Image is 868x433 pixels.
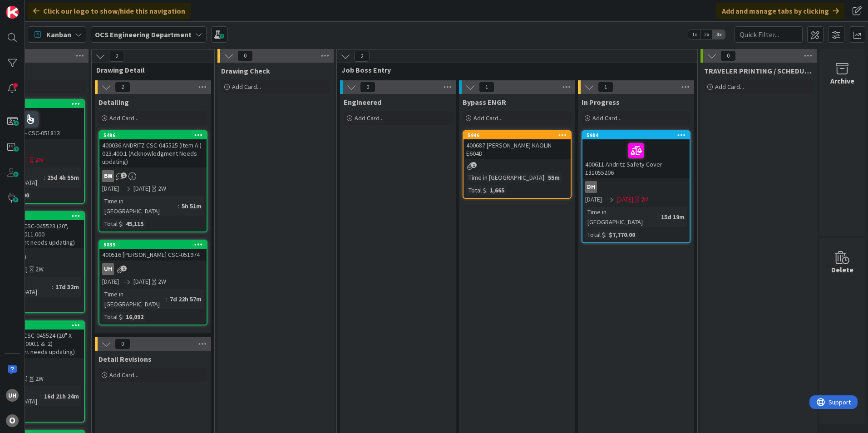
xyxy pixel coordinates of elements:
[52,282,53,292] span: :
[44,172,45,182] span: :
[133,277,150,286] span: [DATE]
[463,98,506,107] span: Bypass ENGR
[102,196,178,216] div: Time in [GEOGRAPHIC_DATA]
[102,219,122,229] div: Total $
[115,339,130,349] span: 0
[473,114,503,122] span: Add Card...
[659,212,687,222] div: 15d 19m
[102,289,166,309] div: Time in [GEOGRAPHIC_DATA]
[99,139,207,167] div: 400036 ANDRITZ CSC-045525 (Item A ) 023.400.1 (Acknowledgment Needs updating)
[35,155,44,165] div: 2W
[102,263,114,275] div: uh
[585,207,657,227] div: Time in [GEOGRAPHIC_DATA]
[121,172,127,178] span: 1
[166,294,168,304] span: :
[42,391,81,401] div: 16d 21h 24m
[99,241,207,261] div: 5839400516 [PERSON_NAME] CSC-051974
[488,185,507,195] div: 1,665
[582,131,690,139] div: 5904
[96,65,203,74] span: Drawing Detail
[700,30,713,39] span: 2x
[360,82,375,93] span: 0
[616,195,633,204] span: [DATE]
[355,114,384,122] span: Add Card...
[46,29,71,40] span: Kanban
[592,114,621,122] span: Add Card...
[158,184,166,193] div: 2W
[99,249,207,261] div: 400516 [PERSON_NAME] CSC-051974
[546,172,562,182] div: 55m
[657,212,659,222] span: :
[99,131,207,139] div: 5496
[466,172,544,182] div: Time in [GEOGRAPHIC_DATA]
[585,195,602,204] span: [DATE]
[40,391,42,401] span: :
[830,75,854,86] div: Archive
[123,219,146,229] div: 45,115
[102,170,114,182] div: BW
[716,3,844,19] div: Add and manage tabs by clicking
[354,51,370,62] span: 2
[641,195,649,204] div: 2M
[341,65,686,74] span: Job Boss Entry
[486,185,488,195] span: :
[688,30,700,39] span: 1x
[582,181,690,193] div: DH
[99,263,207,275] div: uh
[479,82,494,93] span: 1
[464,131,571,139] div: 5946
[464,139,571,159] div: 400687 [PERSON_NAME] KAOLIN E604D
[115,82,130,93] span: 2
[45,172,81,182] div: 25d 4h 55m
[585,230,605,240] div: Total $
[582,98,620,107] span: In Progress
[720,50,736,61] span: 0
[6,414,19,427] div: O
[831,264,853,275] div: Delete
[102,312,122,322] div: Total $
[99,170,207,182] div: BW
[735,26,803,43] input: Quick Filter...
[344,98,381,107] span: Engineered
[104,241,207,248] div: 5839
[582,131,690,178] div: 5904400611 Andritz Safety Cover 131055206
[237,50,253,61] span: 0
[28,3,191,19] div: Click our logo to show/hide this navigation
[123,312,146,322] div: 16,092
[607,230,637,240] div: $7,770.00
[468,132,571,138] div: 5946
[53,282,81,292] div: 17d 32m
[109,371,138,379] span: Add Card...
[587,132,690,138] div: 5904
[221,66,270,75] span: Drawing Check
[544,172,546,182] span: :
[102,277,119,286] span: [DATE]
[99,241,207,249] div: 5839
[582,139,690,178] div: 400611 Andritz Safety Cover 131055206
[232,83,261,91] span: Add Card...
[179,201,204,211] div: 5h 51m
[95,30,192,39] b: OCS Engineering Department
[6,6,19,19] img: Visit kanbanzone.com
[122,219,123,229] span: :
[158,277,166,286] div: 2W
[471,162,477,168] span: 1
[122,312,123,322] span: :
[133,184,150,193] span: [DATE]
[598,82,613,93] span: 1
[104,132,207,138] div: 5496
[715,83,744,91] span: Add Card...
[35,374,44,384] div: 2W
[713,30,725,39] span: 3x
[605,230,607,240] span: :
[99,98,129,107] span: Detailing
[704,66,813,75] span: TRAVELER PRINTING / SCHEDULING
[178,201,179,211] span: :
[102,184,119,193] span: [DATE]
[168,294,204,304] div: 7d 22h 57m
[6,389,19,402] div: uh
[109,114,138,122] span: Add Card...
[466,185,486,195] div: Total $
[35,265,44,274] div: 2W
[464,131,571,159] div: 5946400687 [PERSON_NAME] KAOLIN E604D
